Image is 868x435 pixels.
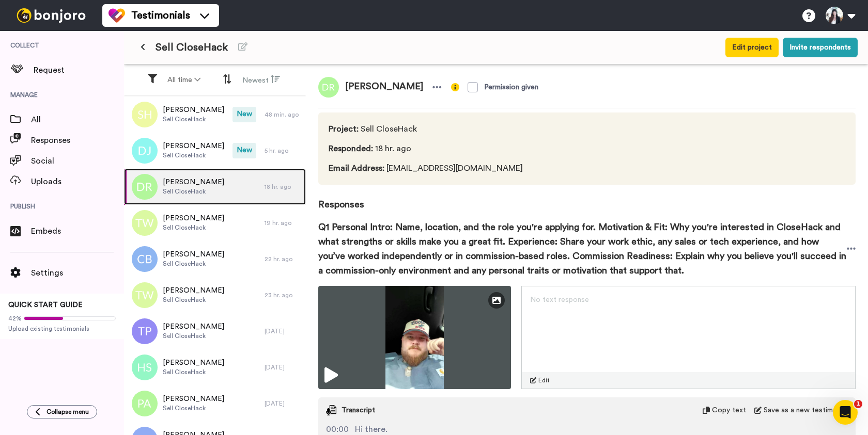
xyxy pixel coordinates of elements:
[8,301,83,309] span: QUICK START GUIDE
[163,187,224,196] span: Sell CloseHack
[233,143,256,158] span: New
[265,327,301,335] div: [DATE]
[329,144,373,153] span: Responded :
[265,183,301,191] div: 18 hr. ago
[833,400,858,425] iframe: Intercom live chat
[34,64,124,76] span: Request
[265,219,301,227] div: 19 hr. ago
[163,249,224,260] span: [PERSON_NAME]
[124,313,306,349] a: [PERSON_NAME]Sell CloseHack[DATE]
[484,82,538,92] div: Permission given
[132,355,158,380] img: hs.png
[342,405,375,415] span: Transcript
[233,107,256,122] span: New
[538,376,550,384] span: Edit
[132,391,158,416] img: pa.png
[163,213,224,223] span: [PERSON_NAME]
[712,405,746,415] span: Copy text
[27,405,97,418] button: Collapse menu
[124,205,306,241] a: [PERSON_NAME]Sell CloseHack19 hr. ago
[163,332,224,340] span: Sell CloseHack
[156,40,228,55] span: Sell CloseHack
[31,155,124,167] span: Social
[124,133,306,169] a: [PERSON_NAME]Sell CloseHackNew5 hr. ago
[163,151,224,159] span: Sell CloseHack
[124,169,306,205] a: [PERSON_NAME]Sell CloseHack18 hr. ago
[265,147,301,155] div: 5 hr. ago
[8,325,116,333] span: Upload existing testimonials
[132,282,158,308] img: tw.png
[31,114,124,126] span: All
[131,8,190,23] span: Testimonials
[132,210,158,236] img: tw.png
[124,241,306,277] a: [PERSON_NAME]Sell CloseHack22 hr. ago
[265,399,301,408] div: [DATE]
[132,138,158,164] img: dj.png
[163,141,224,151] span: [PERSON_NAME]
[163,223,224,232] span: Sell CloseHack
[764,405,848,415] span: Save as a new testimonial
[132,318,158,344] img: tp.png
[329,162,523,174] span: [EMAIL_ADDRESS][DOMAIN_NAME]
[318,185,856,212] span: Responses
[318,220,847,278] span: Q1 Personal Intro: Name, location, and the role you're applying for. Motivation & Fit: Why you're...
[163,368,224,376] span: Sell CloseHack
[132,102,158,127] img: sh.png
[163,115,224,123] span: Sell CloseHack
[163,358,224,368] span: [PERSON_NAME]
[8,314,22,323] span: 42%
[124,277,306,313] a: [PERSON_NAME]Sell CloseHack23 hr. ago
[725,38,779,57] button: Edit project
[163,260,224,268] span: Sell CloseHack
[265,363,301,372] div: [DATE]
[329,125,359,133] span: Project :
[163,105,224,115] span: [PERSON_NAME]
[318,77,339,98] img: dr.png
[163,394,224,404] span: [PERSON_NAME]
[124,385,306,422] a: [PERSON_NAME]Sell CloseHack[DATE]
[265,291,301,299] div: 23 hr. ago
[124,349,306,385] a: [PERSON_NAME]Sell CloseHack[DATE]
[783,38,858,57] button: Invite respondents
[451,83,459,91] img: info-yellow.svg
[124,96,306,133] a: [PERSON_NAME]Sell CloseHackNew48 min. ago
[163,321,224,332] span: [PERSON_NAME]
[265,255,301,263] div: 22 hr. ago
[47,408,89,416] span: Collapse menu
[31,134,124,147] span: Responses
[530,296,589,303] span: No text response
[31,175,124,188] span: Uploads
[265,110,301,119] div: 48 min. ago
[326,405,336,415] img: transcript.svg
[163,285,224,296] span: [PERSON_NAME]
[109,7,125,24] img: tm-color.svg
[318,286,511,389] img: ce2b4e8a-fad5-4db6-af1c-8ec3b6f5d5b9-thumbnail_full-1758756428.jpg
[163,404,224,412] span: Sell CloseHack
[339,77,429,98] span: [PERSON_NAME]
[329,142,523,155] span: 18 hr. ago
[163,177,224,187] span: [PERSON_NAME]
[329,164,384,172] span: Email Address :
[854,400,862,408] span: 1
[163,296,224,304] span: Sell CloseHack
[329,123,523,135] span: Sell CloseHack
[132,174,158,200] img: dr.png
[161,71,207,89] button: All time
[12,8,90,23] img: bj-logo-header-white.svg
[236,70,286,90] button: Newest
[132,246,158,272] img: cb.png
[31,225,124,237] span: Embeds
[31,267,124,279] span: Settings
